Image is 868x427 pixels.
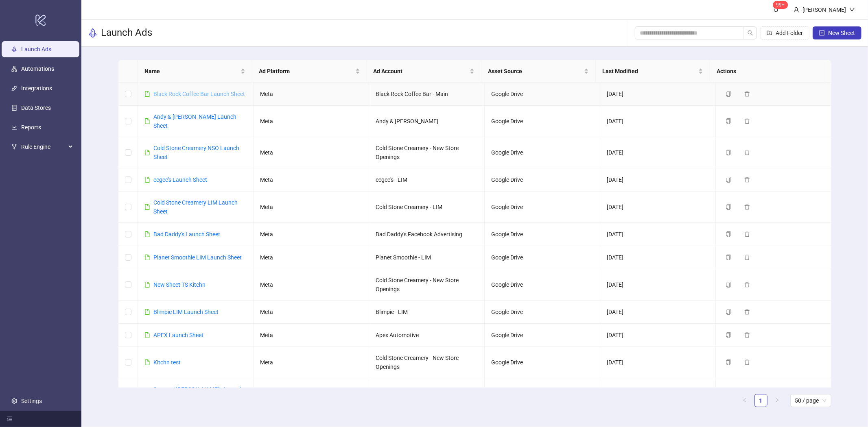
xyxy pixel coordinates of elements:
td: Bad Daddy's Facebook Advertising [369,223,485,246]
a: New Sheet TS Kitchn [153,281,206,288]
td: Google Drive [485,168,600,192]
span: delete [744,309,750,315]
button: left [738,394,751,407]
a: Kitchn test [153,359,181,366]
td: Cold Stone Creamery - LIM [369,192,485,223]
a: APEX Launch Sheet [153,332,203,338]
span: copy [726,332,731,338]
td: Meta [254,106,369,137]
button: Add Folder [760,26,809,39]
td: [DATE] [600,269,716,301]
a: Cold Stone Creamery LIM Launch Sheet [153,199,238,215]
a: eegee's Launch Sheet [153,176,207,183]
span: file [144,332,150,338]
td: Meta [254,192,369,223]
span: file [144,309,150,315]
span: file [144,282,150,288]
a: Andy & [PERSON_NAME] Launch Sheet [153,113,236,129]
td: Cold Stone Creamery - New Store Openings [369,137,485,168]
td: Google Drive [485,378,600,410]
button: New Sheet [813,26,861,39]
span: user [794,7,799,13]
li: Next Page [771,394,784,407]
a: Automations [21,65,54,72]
span: copy [726,255,731,260]
th: Actions [710,60,824,83]
span: delete [744,91,750,97]
td: Google Drive [485,269,600,301]
a: Samurai [PERSON_NAME]'s Launch Sheet [153,386,243,401]
span: delete [744,332,750,338]
td: Google Drive [485,301,600,324]
span: down [849,7,855,13]
td: [DATE] [600,301,716,324]
td: Google Drive [485,246,600,269]
td: Samurai [PERSON_NAME]'s - LIM [369,378,485,410]
span: copy [726,91,731,97]
a: Bad Daddy's Launch Sheet [153,231,220,237]
span: copy [726,309,731,315]
sup: 141 [773,1,788,9]
span: New Sheet [828,30,855,36]
td: [DATE] [600,378,716,410]
td: [DATE] [600,347,716,378]
a: Data Stores [21,105,51,111]
td: Google Drive [485,137,600,168]
span: file [144,255,150,260]
td: [DATE] [600,137,716,168]
li: Previous Page [738,394,751,407]
span: right [775,398,780,403]
span: copy [726,231,731,237]
span: delete [744,359,750,365]
th: Ad Account [367,60,481,83]
span: Asset Source [488,67,582,76]
td: Google Drive [485,106,600,137]
td: [DATE] [600,246,716,269]
span: file [144,231,150,237]
td: Google Drive [485,192,600,223]
td: Meta [254,378,369,410]
span: Name [144,67,239,76]
span: copy [726,282,731,288]
span: rocket [88,28,98,38]
span: fork [11,144,17,150]
a: Blimpie LIM Launch Sheet [153,309,219,315]
li: 1 [754,394,767,407]
td: Meta [254,347,369,378]
span: 50 / page [795,394,826,407]
th: Asset Source [481,60,596,83]
span: copy [726,150,731,155]
span: left [742,398,747,403]
a: Settings [21,398,42,404]
span: delete [744,255,750,260]
span: file [144,91,150,97]
span: file [144,359,150,365]
span: copy [726,177,731,183]
td: Meta [254,301,369,324]
span: file [144,177,150,183]
td: Andy & [PERSON_NAME] [369,106,485,137]
a: Black Rock Coffee Bar Launch Sheet [153,91,245,97]
span: delete [744,282,750,288]
td: Google Drive [485,83,600,106]
td: Meta [254,269,369,301]
span: delete [744,204,750,210]
td: Meta [254,223,369,246]
span: folder-add [767,30,772,36]
span: search [748,30,753,36]
th: Name [138,60,252,83]
a: Integrations [21,85,52,91]
td: [DATE] [600,168,716,192]
td: [DATE] [600,83,716,106]
span: Ad Account [374,67,468,76]
td: [DATE] [600,223,716,246]
td: Cold Stone Creamery - New Store Openings [369,347,485,378]
span: plus-square [819,30,825,36]
td: [DATE] [600,106,716,137]
td: Google Drive [485,324,600,347]
a: Planet Smoothie LIM Launch Sheet [153,254,242,261]
td: Planet Smoothie - LIM [369,246,485,269]
td: Meta [254,83,369,106]
td: Apex Automotive [369,324,485,347]
th: Ad Platform [252,60,367,83]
